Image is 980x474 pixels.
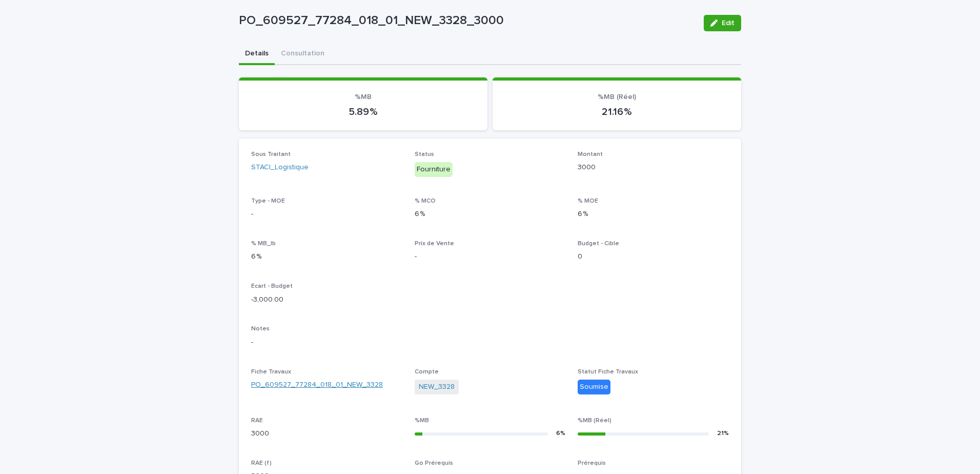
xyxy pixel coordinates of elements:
button: Consultation [275,44,331,65]
span: Go Prérequis [415,460,453,466]
span: Type - MOE [251,198,285,204]
p: - [251,209,402,220]
span: % MB_lb [251,241,276,247]
span: Edit [722,19,734,27]
span: RAE (f) [251,460,272,466]
span: Status [415,151,434,157]
a: PO_609527_77284_018_01_NEW_3328 [251,380,383,390]
div: Soumise [578,380,610,394]
span: Statut Fiche Travaux [578,369,638,375]
span: Notes [251,326,270,332]
span: % MCO [415,198,436,204]
button: Details [239,44,275,65]
a: STACI_Logistique [251,162,309,173]
p: 3000 [251,428,402,439]
span: Montant [578,151,603,157]
div: 6 % [556,428,565,439]
span: %MB [415,418,429,424]
p: 21.16 % [505,106,729,118]
span: Ecart - Budget [251,283,293,289]
p: 3000 [578,162,729,173]
p: -3,000.00 [251,294,402,305]
span: RAE [251,418,263,424]
span: Budget - Cible [578,241,619,247]
p: - [251,337,729,348]
p: 0 [578,251,729,262]
p: 5.89 % [251,106,475,118]
span: Prix de Vente [415,241,454,247]
p: 6 % [251,251,402,262]
a: NEW_3328 [419,382,455,392]
p: 6 % [578,209,729,220]
span: Sous Traitant [251,151,291,157]
span: Compte [415,369,439,375]
p: - [415,251,566,262]
span: %MB (Réel) [598,93,636,101]
div: 21 % [717,428,729,439]
button: Edit [704,15,741,31]
span: %MB (Réel) [578,418,611,424]
span: Fiche Travaux [251,369,291,375]
span: Prérequis [578,460,606,466]
div: Fourniture [415,162,453,177]
span: %MB [355,93,372,101]
p: 6 % [415,209,566,220]
p: PO_609527_77284_018_01_NEW_3328_3000 [239,13,696,28]
span: % MOE [578,198,598,204]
